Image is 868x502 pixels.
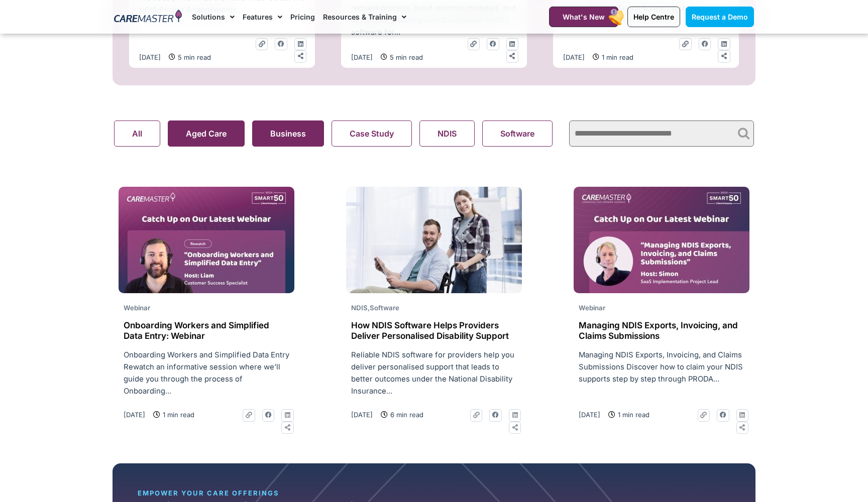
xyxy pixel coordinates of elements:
[388,409,423,420] span: 6 min read
[633,13,674,21] span: Help Centre
[346,187,522,293] img: smiley-man-woman-posing
[351,320,517,341] h2: How NDIS Software Helps Providers Deliver Personalised Disability Support
[563,13,605,21] span: What's New
[351,304,368,312] span: NDIS
[124,320,289,341] h2: Onboarding Workers and Simplified Data Entry: Webinar
[615,409,649,420] span: 1 min read
[124,349,289,397] p: Onboarding Workers and Simplified Data Entry Rewatch an informative session where we’ll guide you...
[124,304,150,312] span: Webinar
[579,409,600,420] a: [DATE]
[252,120,324,147] button: Business
[175,52,211,63] span: 5 min read
[579,304,605,312] span: Webinar
[160,409,194,420] span: 1 min read
[351,411,373,419] time: [DATE]
[114,10,182,25] img: CareMaster Logo
[419,120,475,147] button: NDIS
[351,304,399,312] span: ,
[579,411,600,419] time: [DATE]
[114,120,160,147] button: All
[351,349,517,397] p: Reliable NDIS software for providers help you deliver personalised support that leads to better o...
[579,320,744,341] h2: Managing NDIS Exports, Invoicing, and Claims Submissions
[351,53,373,61] time: [DATE]
[124,411,145,419] time: [DATE]
[599,52,633,63] span: 1 min read
[387,52,423,63] span: 5 min read
[370,304,399,312] span: Software
[574,187,749,293] img: Missed Webinar-18Jun2025_Website Thumb
[627,7,680,27] a: Help Centre
[351,409,373,420] a: [DATE]
[124,409,145,420] a: [DATE]
[482,120,553,147] button: Software
[332,120,412,147] button: Case Study
[119,187,294,293] img: REWATCH Onboarding Workers and Simplified Data Entry_Website Thumb
[563,53,585,61] time: [DATE]
[549,7,618,27] a: What's New
[579,349,744,385] p: Managing NDIS Exports, Invoicing, and Claims Submissions Discover how to claim your NDIS supports...
[686,7,754,27] a: Request a Demo
[692,13,748,21] span: Request a Demo
[168,120,245,147] button: Aged Care
[138,488,321,497] div: EMPOWER YOUR CARE OFFERINGS
[139,53,161,61] time: [DATE]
